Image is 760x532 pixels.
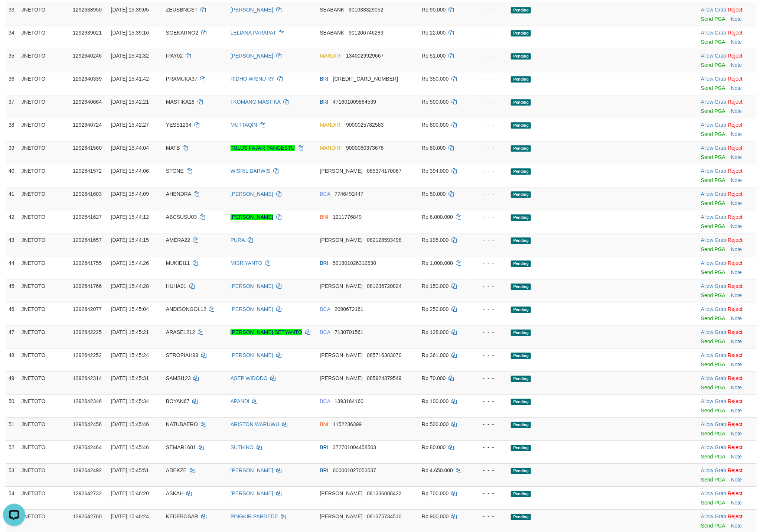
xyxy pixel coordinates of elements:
[231,122,257,128] a: MUTTAQIN
[511,99,531,106] span: Pending
[166,214,197,220] span: ABCSUSU03
[422,214,453,220] span: Rp 6.000.000
[701,490,726,496] a: Allow Grab
[18,325,70,348] td: JNETOTO
[701,16,725,22] a: Send PGA
[701,421,726,427] a: Allow Grab
[511,260,531,267] span: Pending
[111,283,149,289] span: [DATE] 15:44:28
[731,223,742,229] a: Note
[728,214,743,220] a: Reject
[701,315,725,321] a: Send PGA
[231,444,254,450] a: SUTIKNO
[6,49,18,72] td: 35
[728,375,743,381] a: Reject
[422,168,449,174] span: Rp 394.000
[6,26,18,49] td: 34
[166,260,190,266] span: MUKIDI11
[701,30,726,36] a: Allow Grab
[6,348,18,371] td: 48
[731,292,742,298] a: Note
[111,53,149,59] span: [DATE] 15:41:32
[231,329,302,335] a: [PERSON_NAME] SETYANTO
[166,7,198,13] span: ZEUSBNGST
[231,467,273,473] a: [PERSON_NAME]
[701,260,726,266] a: Allow Grab
[6,141,18,164] td: 39
[18,233,70,256] td: JNETOTO
[511,122,531,129] span: Pending
[422,260,453,266] span: Rp 1.000.000
[73,7,102,13] span: 1292638950
[728,260,743,266] a: Reject
[474,121,505,129] div: - - -
[698,256,757,279] td: ·
[511,168,531,175] span: Pending
[111,99,149,105] span: [DATE] 15:42:21
[73,76,102,82] span: 1292640339
[166,99,195,105] span: MASTIKA18
[701,246,725,252] a: Send PGA
[728,329,743,335] a: Reject
[18,210,70,233] td: JNETOTO
[511,214,531,221] span: Pending
[231,99,281,105] a: I KOMANG MASTIKA
[320,260,328,266] span: BRI
[474,259,505,267] div: - - -
[728,122,743,128] a: Reject
[346,122,384,128] span: Copy 9000025782583 to clipboard
[701,375,726,381] a: Allow Grab
[18,26,70,49] td: JNETOTO
[701,329,726,335] a: Allow Grab
[474,305,505,313] div: - - -
[6,3,18,26] td: 33
[701,7,728,13] span: ·
[73,260,102,266] span: 1292641755
[422,122,449,128] span: Rp 800.000
[474,167,505,175] div: - - -
[166,283,186,289] span: HUHA01
[511,306,531,313] span: Pending
[6,72,18,95] td: 36
[731,431,742,437] a: Note
[111,7,149,13] span: [DATE] 15:39:05
[701,53,728,59] span: ·
[111,122,149,128] span: [DATE] 15:42:27
[73,283,102,289] span: 1292641766
[73,329,102,335] span: 1292642225
[18,49,70,72] td: JNETOTO
[728,191,743,197] a: Reject
[6,325,18,348] td: 47
[346,53,384,59] span: Copy 1340029929667 to clipboard
[701,7,726,13] a: Allow Grab
[728,145,743,151] a: Reject
[731,39,742,45] a: Note
[166,306,206,312] span: ANDIBONGOL12
[18,72,70,95] td: JNETOTO
[731,315,742,321] a: Note
[698,302,757,325] td: ·
[73,53,102,59] span: 1292640246
[701,168,726,174] a: Allow Grab
[231,398,249,404] a: APANDI
[6,279,18,302] td: 45
[698,348,757,371] td: ·
[6,95,18,118] td: 37
[731,385,742,390] a: Note
[698,210,757,233] td: ·
[166,329,195,335] span: ARASE1212
[511,53,531,59] span: Pending
[320,7,344,13] span: SEABANK
[333,76,398,82] span: Copy 571201031449534 to clipboard
[701,62,725,68] a: Send PGA
[731,523,742,529] a: Note
[511,283,531,290] span: Pending
[320,76,328,82] span: BRI
[320,191,330,197] span: BCA
[701,500,725,506] a: Send PGA
[333,99,376,105] span: Copy 471601009864539 to clipboard
[701,338,725,344] a: Send PGA
[701,408,725,413] a: Send PGA
[474,213,505,221] div: - - -
[335,329,363,335] span: Copy 7130701561 to clipboard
